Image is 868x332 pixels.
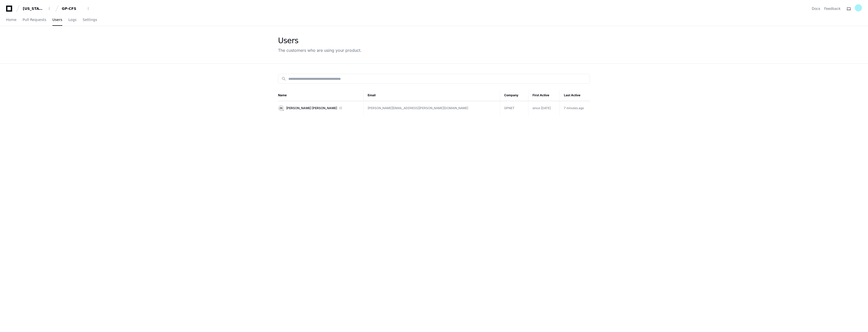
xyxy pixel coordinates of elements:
[21,4,53,13] button: [US_STATE] Pacific
[23,6,45,11] div: [US_STATE] Pacific
[278,105,359,111] a: [PERSON_NAME] [PERSON_NAME]
[52,18,62,21] span: Users
[812,6,820,11] a: Docs
[528,101,560,115] td: since [DATE]
[560,90,590,101] th: Last Active
[278,47,362,53] div: The customers who are using your product.
[278,90,364,101] th: Name
[83,14,97,26] a: Settings
[68,18,76,21] span: Logs
[364,101,500,115] td: [PERSON_NAME][EMAIL_ADDRESS][PERSON_NAME][DOMAIN_NAME]
[279,106,283,110] img: 9.svg
[560,101,590,115] td: 7 minutes ago
[52,14,62,26] a: Users
[23,14,46,26] a: Pull Requests
[6,18,16,21] span: Home
[528,90,560,101] th: First Active
[62,6,84,11] div: GP-CFS
[278,36,362,45] div: Users
[83,18,97,21] span: Settings
[500,90,528,101] th: Company
[500,101,528,115] td: GPNET
[68,14,76,26] a: Logs
[286,106,337,110] span: [PERSON_NAME] [PERSON_NAME]
[281,76,286,81] mat-icon: search
[364,90,500,101] th: Email
[824,6,841,11] button: Feedback
[6,14,16,26] a: Home
[23,18,46,21] span: Pull Requests
[60,4,92,13] button: GP-CFS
